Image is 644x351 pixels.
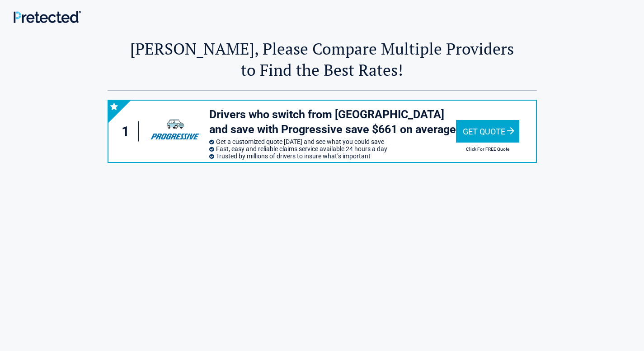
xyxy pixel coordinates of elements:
[14,11,81,23] img: Main Logo
[456,120,519,143] div: Get Quote
[108,38,537,80] h2: [PERSON_NAME], Please Compare Multiple Providers to Find the Best Rates!
[146,117,204,145] img: progressive's logo
[209,107,456,137] h3: Drivers who switch from [GEOGRAPHIC_DATA] and save with Progressive save $661 on average
[209,152,456,160] li: Trusted by millions of drivers to insure what’s important
[209,138,456,145] li: Get a customized quote [DATE] and see what you could save
[456,147,519,152] h2: Click For FREE Quote
[209,145,456,152] li: Fast, easy and reliable claims service available 24 hours a day
[118,121,139,142] div: 1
